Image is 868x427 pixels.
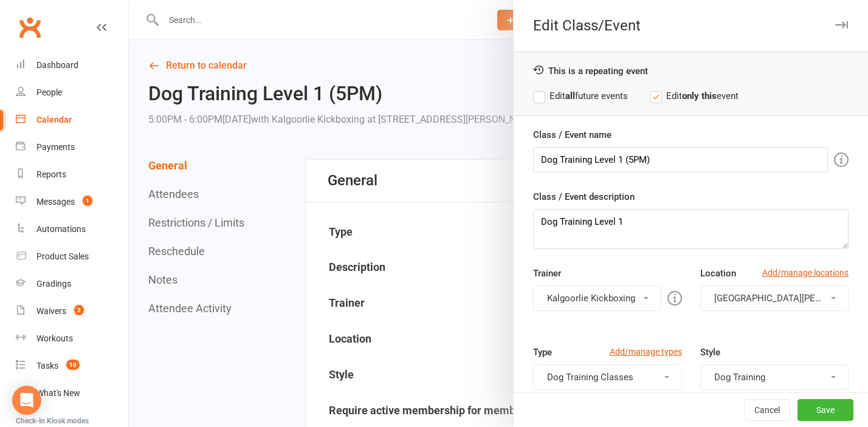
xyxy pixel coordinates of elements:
[16,161,128,188] a: Reports
[36,333,73,343] div: Workouts
[16,188,128,216] a: Messages 1
[565,91,575,101] strong: all
[16,134,128,161] a: Payments
[36,388,80,398] div: What's New
[514,17,868,34] div: Edit Class/Event
[700,266,736,281] label: Location
[36,306,66,316] div: Waivers
[533,147,828,173] input: Enter event name
[16,79,128,106] a: People
[16,298,128,325] a: Waivers 2
[533,285,661,311] button: Kalgoorlie Kickboxing
[36,115,72,125] div: Calendar
[533,266,561,281] label: Trainer
[700,285,849,311] button: [GEOGRAPHIC_DATA][PERSON_NAME]
[16,270,128,298] a: Gradings
[744,399,790,421] button: Cancel
[36,224,86,234] div: Automations
[610,345,682,358] a: Add/manage types
[36,279,71,289] div: Gradings
[533,190,635,204] label: Class / Event description
[74,305,84,315] span: 2
[12,386,41,415] div: Open Intercom Messenger
[16,52,128,79] a: Dashboard
[36,197,75,207] div: Messages
[16,106,128,134] a: Calendar
[16,325,128,352] a: Workouts
[533,128,611,142] label: Class / Event name
[36,169,66,179] div: Reports
[83,196,92,206] span: 1
[700,364,849,390] button: Dog Training
[682,91,717,101] strong: only this
[533,345,552,360] label: Type
[16,352,128,380] a: Tasks 10
[650,89,739,103] label: Edit event
[16,216,128,243] a: Automations
[797,399,853,421] button: Save
[533,89,628,103] label: Edit future events
[36,87,62,97] div: People
[36,60,78,70] div: Dashboard
[36,142,75,152] div: Payments
[36,361,58,371] div: Tasks
[16,380,128,407] a: What's New
[15,12,45,43] a: Clubworx
[762,266,849,279] a: Add/manage locations
[700,345,720,360] label: Style
[36,251,89,261] div: Product Sales
[533,364,681,390] button: Dog Training Classes
[533,64,849,77] div: This is a repeating event
[66,360,80,370] span: 10
[16,243,128,270] a: Product Sales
